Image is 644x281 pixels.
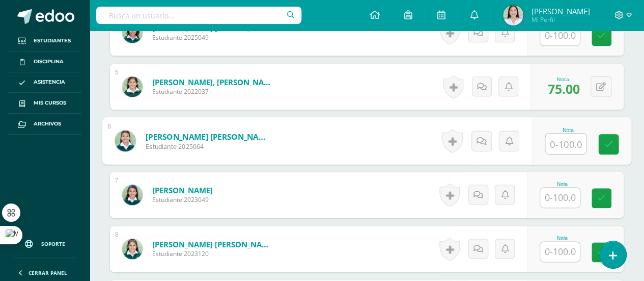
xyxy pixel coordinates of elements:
a: [PERSON_NAME] [PERSON_NAME] [146,131,271,142]
span: [PERSON_NAME] [531,6,590,16]
div: Nota [545,127,591,133]
span: Cerrar panel [29,269,67,276]
img: 2240d110bedf5bd06e4fcd807266e121.png [122,239,143,259]
span: Archivos [34,120,61,128]
span: Estudiantes [34,37,71,45]
span: Estudiante 2025049 [152,33,274,42]
a: Archivos [8,114,81,135]
div: Nota: [547,75,579,83]
a: [PERSON_NAME] [152,185,213,195]
span: Disciplina [34,58,64,66]
a: [PERSON_NAME], [PERSON_NAME] [152,77,274,87]
a: Mis cursos [8,93,81,114]
a: [PERSON_NAME] [PERSON_NAME] [152,239,274,249]
input: 0-100.0 [540,242,580,262]
span: Estudiante 2023120 [152,249,274,258]
a: Soporte [12,230,77,255]
span: Mis cursos [34,99,66,107]
a: Asistencia [8,72,81,93]
input: 0-100.0 [540,188,580,208]
img: bd58513e5c123b5e0939729432309d39.png [115,130,135,151]
div: Nota [540,236,584,241]
img: 14536fa6949afcbee78f4ea450bb76df.png [503,5,523,25]
img: 9c0587b548413199c39e745398459334.png [122,22,143,43]
a: Disciplina [8,52,81,72]
input: 0-100.0 [540,25,580,45]
span: 75.00 [547,80,579,97]
a: Estudiantes [8,31,81,52]
img: 5f9744cf4dfd569dce2d8257df64bb48.png [122,76,143,97]
span: Estudiante 2023049 [152,195,213,204]
input: Busca un usuario... [96,7,301,24]
span: Mi Perfil [531,15,590,24]
span: Soporte [41,240,65,247]
img: 267048eaa624a193cf5594b07599366f.png [122,185,143,205]
input: 0-100.0 [545,134,586,154]
span: Estudiante 2022037 [152,87,274,96]
span: Estudiante 2025064 [146,142,271,151]
div: Nota [540,182,584,187]
span: Asistencia [34,78,65,86]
